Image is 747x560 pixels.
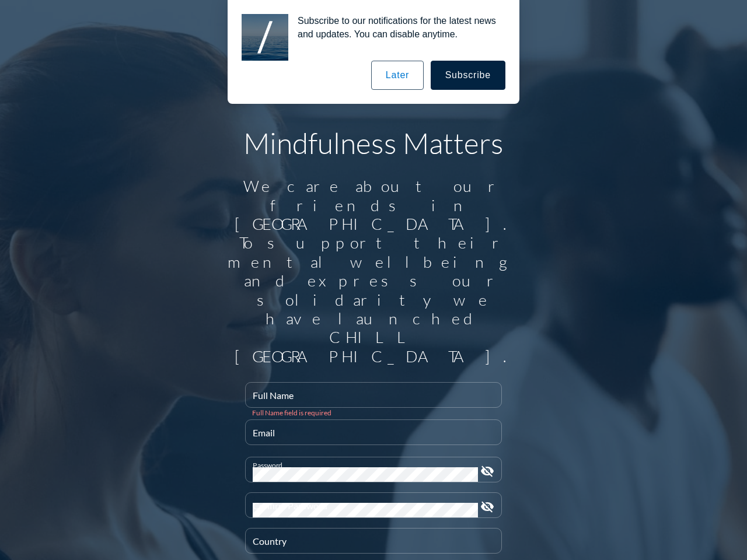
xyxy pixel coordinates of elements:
i: visibility_off [480,500,494,514]
div: Full Name field is required [252,408,495,417]
input: Email [253,430,494,444]
h1: Mindfulness Matters [222,125,525,160]
div: We care about our friends in [GEOGRAPHIC_DATA]. To support their mental wellbeing and express our... [222,177,525,366]
input: Country [253,538,494,553]
img: notification icon [242,14,288,61]
button: Later [371,61,424,90]
input: Full Name [253,393,494,407]
button: Subscribe [431,61,505,90]
div: Subscribe to our notifications for the latest news and updates. You can disable anytime. [288,14,505,41]
input: Password [253,467,478,482]
input: Confirm Password [253,503,478,517]
i: visibility_off [480,464,494,478]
